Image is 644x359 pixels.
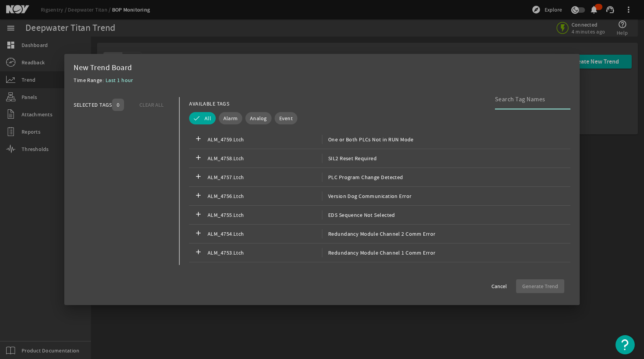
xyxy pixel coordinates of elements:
[194,173,203,182] mat-icon: add
[194,154,203,163] mat-icon: add
[322,229,436,238] span: Redundancy Module Channel 2 Comm Error
[250,114,267,122] span: Analog
[615,335,635,354] button: Open Resource Center
[322,210,395,220] span: EDS Sequence Not Selected
[74,63,570,72] div: New Trend Board
[208,210,322,220] span: ALM_4755.Ltch
[322,154,377,163] span: SIL2 Reset Required
[205,114,211,122] span: All
[194,229,203,238] mat-icon: add
[491,282,507,290] span: Cancel
[194,210,203,220] mat-icon: add
[189,99,229,108] div: AVAILABLE TAGS
[322,191,412,201] span: Version Dog Communication Error
[322,135,414,144] span: One or Both PLCs Not in RUN Mode
[74,75,106,89] div: Time Range:
[485,279,513,293] button: Cancel
[223,114,238,122] span: Alarm
[322,173,403,182] span: PLC Program Change Detected
[322,248,436,257] span: Redundancy Module Channel 1 Comm Error
[194,248,203,257] mat-icon: add
[495,95,564,104] input: Search Tag Names
[208,248,322,257] span: ALM_4753.Ltch
[194,191,203,201] mat-icon: add
[117,101,119,109] span: 0
[194,135,203,144] mat-icon: add
[208,229,322,238] span: ALM_4754.Ltch
[208,135,322,144] span: ALM_4759.Ltch
[208,173,322,182] span: ALM_4757.Ltch
[74,100,112,109] div: SELECTED TAGS
[279,114,293,122] span: Event
[208,191,322,201] span: ALM_4756.Ltch
[208,154,322,163] span: ALM_4758.Ltch
[106,77,133,84] span: Last 1 hour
